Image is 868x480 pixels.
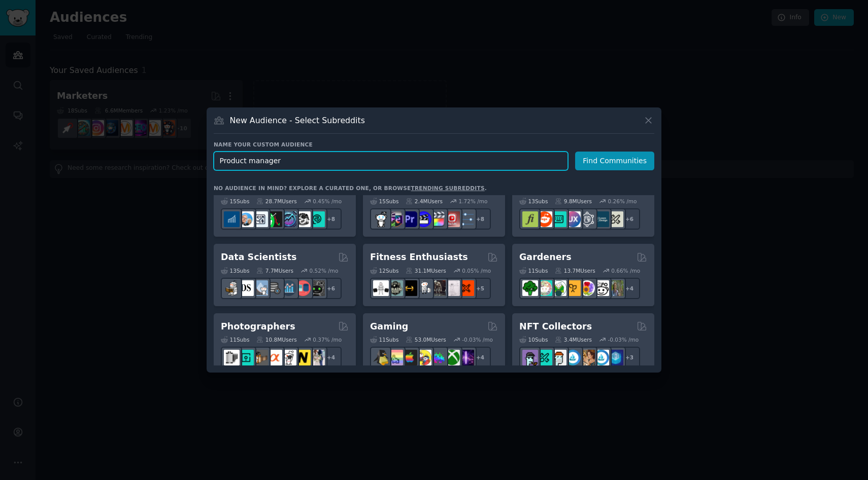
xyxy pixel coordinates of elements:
[579,211,595,227] img: userexperience
[252,280,268,296] img: statistics
[565,280,581,296] img: GardeningUK
[416,280,431,296] img: weightroom
[593,280,609,296] img: UrbanGardening
[619,278,640,299] div: + 4
[519,251,572,264] h2: Gardeners
[611,267,640,274] div: 0.66 % /mo
[608,350,623,365] img: DigitalItems
[579,280,595,296] img: flowers
[519,320,592,333] h2: NFT Collectors
[462,336,493,343] div: -0.03 % /mo
[238,211,254,227] img: ValueInvesting
[565,350,581,365] img: OpenSeaNFT
[458,211,474,227] img: postproduction
[537,211,552,227] img: logodesign
[295,211,311,227] img: swingtrading
[221,336,249,343] div: 11 Sub s
[608,336,639,343] div: -0.03 % /mo
[281,211,296,227] img: StocksAndTrading
[411,185,484,191] a: trending subreddits
[402,211,417,227] img: premiere
[266,211,282,227] img: Trading
[519,198,548,205] div: 13 Sub s
[320,208,342,230] div: + 8
[266,350,282,365] img: SonyAlpha
[370,198,398,205] div: 15 Sub s
[608,280,623,296] img: GardenersWorld
[406,198,443,205] div: 2.4M Users
[238,280,254,296] img: datascience
[373,211,389,227] img: gopro
[320,347,342,368] div: + 4
[551,280,566,296] img: SavageGarden
[444,211,460,227] img: Youtubevideo
[256,198,296,205] div: 28.7M Users
[402,280,417,296] img: workout
[256,267,293,274] div: 7.7M Users
[370,320,408,333] h2: Gaming
[221,320,295,333] h2: Photographers
[256,336,296,343] div: 10.8M Users
[295,280,311,296] img: datasets
[522,280,538,296] img: vegetablegardening
[320,278,342,299] div: + 6
[430,280,446,296] img: fitness30plus
[214,141,654,148] h3: Name your custom audience
[221,251,296,264] h2: Data Scientists
[224,350,240,365] img: analog
[593,211,609,227] img: learndesign
[462,267,491,274] div: 0.05 % /mo
[402,350,417,365] img: macgaming
[252,211,268,227] img: Forex
[470,347,491,368] div: + 4
[430,211,446,227] img: finalcutpro
[519,336,548,343] div: 10 Sub s
[373,350,389,365] img: linux_gaming
[537,350,552,365] img: NFTMarketplace
[230,115,365,126] h3: New Audience - Select Subreddits
[221,198,249,205] div: 15 Sub s
[221,267,249,274] div: 13 Sub s
[555,336,592,343] div: 3.4M Users
[619,208,640,230] div: + 6
[430,350,446,365] img: gamers
[310,267,339,274] div: 0.52 % /mo
[281,280,296,296] img: analytics
[522,350,538,365] img: NFTExchange
[608,198,637,205] div: 0.26 % /mo
[537,280,552,296] img: succulents
[281,350,296,365] img: canon
[555,267,595,274] div: 13.7M Users
[406,336,446,343] div: 53.0M Users
[406,267,446,274] div: 31.1M Users
[444,350,460,365] img: XboxGamers
[593,350,609,365] img: OpenseaMarket
[313,336,342,343] div: 0.37 % /mo
[458,280,474,296] img: personaltraining
[619,347,640,368] div: + 3
[608,211,623,227] img: UX_Design
[309,350,325,365] img: WeddingPhotography
[387,350,403,365] img: CozyGamers
[519,267,548,274] div: 11 Sub s
[444,280,460,296] img: physicaltherapy
[224,280,240,296] img: MachineLearning
[458,350,474,365] img: TwitchStreaming
[387,211,403,227] img: editors
[416,350,431,365] img: GamerPals
[470,278,491,299] div: + 5
[295,350,311,365] img: Nikon
[416,211,431,227] img: VideoEditors
[313,198,342,205] div: 0.45 % /mo
[470,208,491,230] div: + 8
[565,211,581,227] img: UXDesign
[579,350,595,365] img: CryptoArt
[387,280,403,296] img: GymMotivation
[551,350,566,365] img: NFTmarket
[238,350,254,365] img: streetphotography
[309,280,325,296] img: data
[551,211,566,227] img: UI_Design
[370,251,468,264] h2: Fitness Enthusiasts
[252,350,268,365] img: AnalogCommunity
[224,211,240,227] img: dividends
